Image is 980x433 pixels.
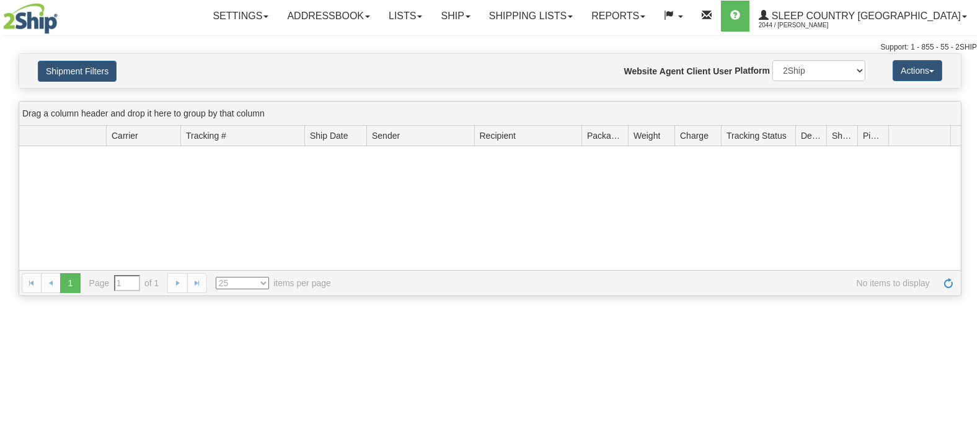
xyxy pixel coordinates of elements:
span: Delivery Status [801,129,821,142]
span: No items to display [348,277,930,289]
span: Shipment Issues [832,129,852,142]
label: Platform [735,64,770,77]
a: Settings [203,1,278,32]
div: grid grouping header [19,102,961,126]
a: Lists [379,1,431,32]
label: User [713,65,732,77]
span: Tracking Status [726,129,787,142]
span: items per page [216,277,331,289]
span: Charge [680,129,709,142]
span: Pickup Status [863,129,883,142]
span: Carrier [112,129,138,142]
label: Agent [660,65,684,77]
span: Sender [372,129,400,142]
label: Website [624,65,657,77]
a: Ship [431,1,479,32]
a: Sleep Country [GEOGRAPHIC_DATA] 2044 / [PERSON_NAME] [749,1,976,32]
span: Ship Date [310,129,348,142]
a: Addressbook [278,1,379,32]
img: logo2044.jpg [3,3,58,34]
span: 1 [60,273,80,293]
button: Actions [893,60,942,81]
label: Client [686,65,710,77]
span: Sleep Country [GEOGRAPHIC_DATA] [769,11,961,21]
a: Refresh [938,273,958,293]
span: Recipient [480,129,516,142]
span: Page of 1 [89,275,159,291]
span: 2044 / [PERSON_NAME] [759,19,852,32]
button: Shipment Filters [38,61,117,82]
span: Tracking # [186,129,226,142]
div: Support: 1 - 855 - 55 - 2SHIP [3,42,977,53]
a: Reports [582,1,655,32]
a: Shipping lists [480,1,582,32]
span: Weight [633,129,660,142]
span: Packages [587,129,623,142]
